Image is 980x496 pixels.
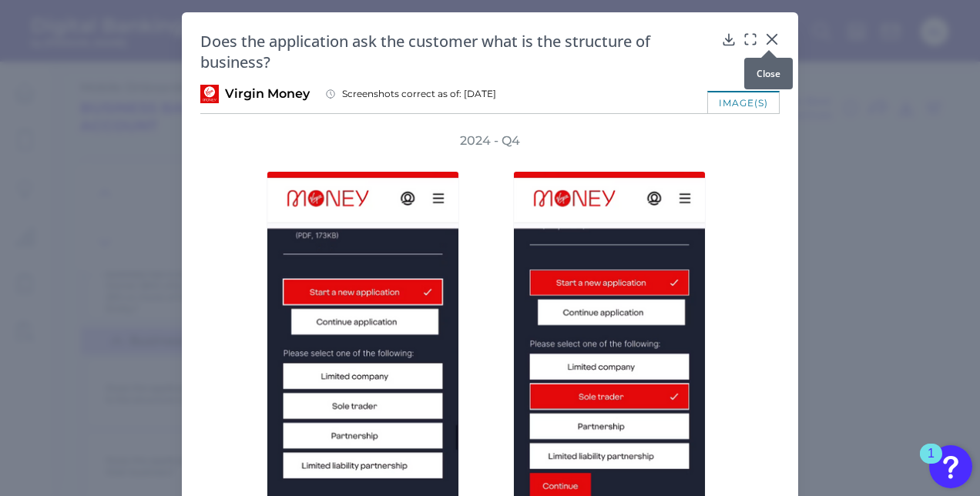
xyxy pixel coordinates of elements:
h3: 2024 - Q4 [460,132,520,149]
div: 1 [928,454,935,474]
img: Virgin Money [200,85,219,103]
div: Close [744,58,793,89]
div: image(s) [707,91,780,113]
button: Open Resource Center, 1 new notification [929,445,972,488]
span: Virgin Money [225,85,310,102]
h2: Does the application ask the customer what is the structure of business? [200,31,715,72]
span: Screenshots correct as of: [DATE] [342,88,496,100]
